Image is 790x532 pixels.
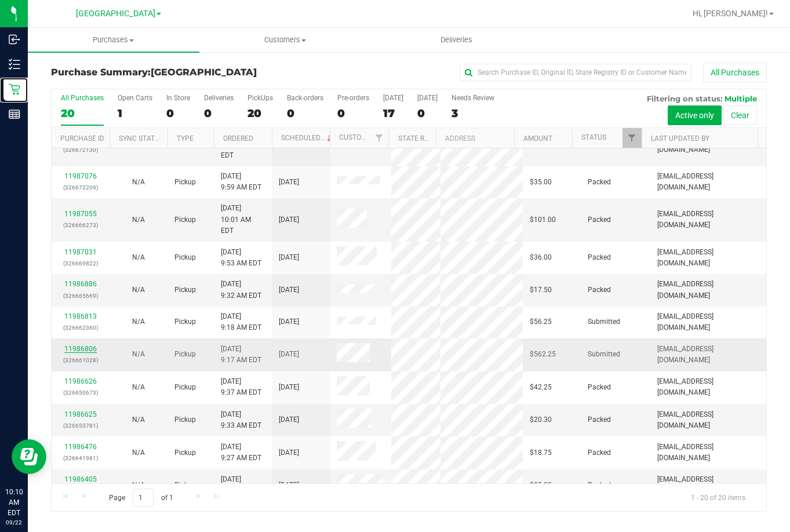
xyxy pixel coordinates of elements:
[132,382,145,393] button: N/A
[9,34,20,45] inline-svg: Inbound
[279,382,299,393] span: [DATE]
[668,105,722,125] button: Active only
[417,107,438,120] div: 0
[5,487,23,518] p: 10:10 AM EDT
[166,94,190,102] div: In Store
[383,94,403,102] div: [DATE]
[174,447,196,458] span: Pickup
[132,253,145,261] span: Not Applicable
[64,410,97,418] a: 11986625
[622,128,642,148] a: Filter
[279,447,299,458] span: [DATE]
[530,349,556,360] span: $562.25
[651,134,709,143] a: Last Updated By
[151,67,257,78] span: [GEOGRAPHIC_DATA]
[657,376,759,398] span: [EMAIL_ADDRESS][DOMAIN_NAME]
[581,133,606,141] a: Status
[132,480,145,491] button: N/A
[199,28,371,52] a: Customers
[204,107,234,120] div: 0
[223,134,253,143] a: Ordered
[132,252,145,263] button: N/A
[279,177,299,188] span: [DATE]
[174,382,196,393] span: Pickup
[119,134,163,143] a: Sync Status
[132,447,145,458] button: N/A
[174,285,196,296] span: Pickup
[657,311,759,333] span: [EMAIL_ADDRESS][DOMAIN_NAME]
[132,481,145,489] span: Not Applicable
[530,252,552,263] span: $36.00
[118,107,152,120] div: 1
[28,35,199,45] span: Purchases
[337,107,369,120] div: 0
[166,107,190,120] div: 0
[221,311,261,333] span: [DATE] 9:18 AM EDT
[221,376,261,398] span: [DATE] 9:37 AM EDT
[59,144,103,155] p: (326672130)
[657,247,759,269] span: [EMAIL_ADDRESS][DOMAIN_NAME]
[64,345,97,353] a: 11986806
[132,286,145,294] span: Not Applicable
[657,279,759,301] span: [EMAIL_ADDRESS][DOMAIN_NAME]
[59,387,103,398] p: (326650673)
[132,350,145,358] span: Not Applicable
[425,35,488,45] span: Deliveries
[51,67,290,78] h3: Purchase Summary:
[530,214,556,225] span: $101.00
[64,210,97,218] a: 11987055
[132,177,145,188] button: N/A
[647,94,722,103] span: Filtering on status:
[5,518,23,527] p: 09/22
[221,171,261,193] span: [DATE] 9:59 AM EDT
[588,382,611,393] span: Packed
[530,414,552,425] span: $20.30
[221,442,261,464] span: [DATE] 9:27 AM EDT
[28,28,199,52] a: Purchases
[725,94,757,103] span: Multiple
[174,480,196,491] span: Pickup
[64,312,97,320] a: 11986813
[530,480,552,491] span: $25.00
[59,290,103,301] p: (326665669)
[657,409,759,431] span: [EMAIL_ADDRESS][DOMAIN_NAME]
[99,489,183,507] span: Page of 1
[221,344,261,366] span: [DATE] 9:17 AM EDT
[588,480,611,491] span: Packed
[118,94,152,102] div: Open Carts
[174,349,196,360] span: Pickup
[64,475,97,483] a: 11986405
[657,209,759,231] span: [EMAIL_ADDRESS][DOMAIN_NAME]
[64,377,97,385] a: 11986626
[174,316,196,327] span: Pickup
[204,94,234,102] div: Deliveries
[693,9,768,18] span: Hi, [PERSON_NAME]!
[703,63,767,82] button: All Purchases
[59,453,103,464] p: (326641981)
[59,258,103,269] p: (326669822)
[221,247,261,269] span: [DATE] 9:53 AM EDT
[588,414,611,425] span: Packed
[221,409,261,431] span: [DATE] 9:33 AM EDT
[132,285,145,296] button: N/A
[530,447,552,458] span: $18.75
[59,220,103,231] p: (326666273)
[279,285,299,296] span: [DATE]
[59,420,103,431] p: (326653781)
[132,216,145,224] span: Not Applicable
[530,285,552,296] span: $17.50
[9,83,20,95] inline-svg: Retail
[132,178,145,186] span: Not Applicable
[174,177,196,188] span: Pickup
[12,439,46,474] iframe: Resource center
[339,133,375,141] a: Customer
[337,94,369,102] div: Pre-orders
[60,134,104,143] a: Purchase ID
[132,383,145,391] span: Not Applicable
[64,443,97,451] a: 11986476
[59,355,103,366] p: (326661028)
[369,128,388,148] a: Filter
[281,134,334,142] a: Scheduled
[64,248,97,256] a: 11987031
[9,108,20,120] inline-svg: Reports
